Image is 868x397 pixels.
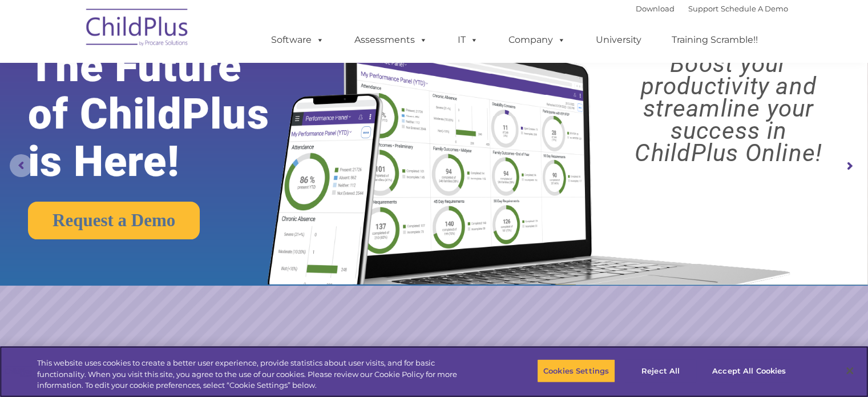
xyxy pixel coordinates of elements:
a: Company [497,29,577,51]
img: ChildPlus by Procare Solutions [80,1,195,58]
span: Phone number [159,122,207,131]
div: This website uses cookies to create a better user experience, provide statistics about user visit... [37,358,478,391]
button: Close [837,358,862,383]
span: Last name [159,75,193,84]
button: Accept All Cookies [706,359,792,383]
a: IT [446,29,490,51]
a: Request a Demo [28,202,200,239]
a: Support [688,4,718,13]
button: Reject All [625,359,696,383]
a: Software [260,29,336,51]
a: Schedule A Demo [721,4,788,13]
rs-layer: Boost your productivity and streamline your success in ChildPlus Online! [600,53,857,164]
rs-layer: The Future of ChildPlus is Here! [28,43,305,185]
a: Assessments [343,29,439,51]
button: Cookies Settings [537,359,615,383]
a: Download [636,4,675,13]
font: | [636,4,788,13]
a: Training Scramble!! [660,29,769,51]
a: University [584,29,653,51]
